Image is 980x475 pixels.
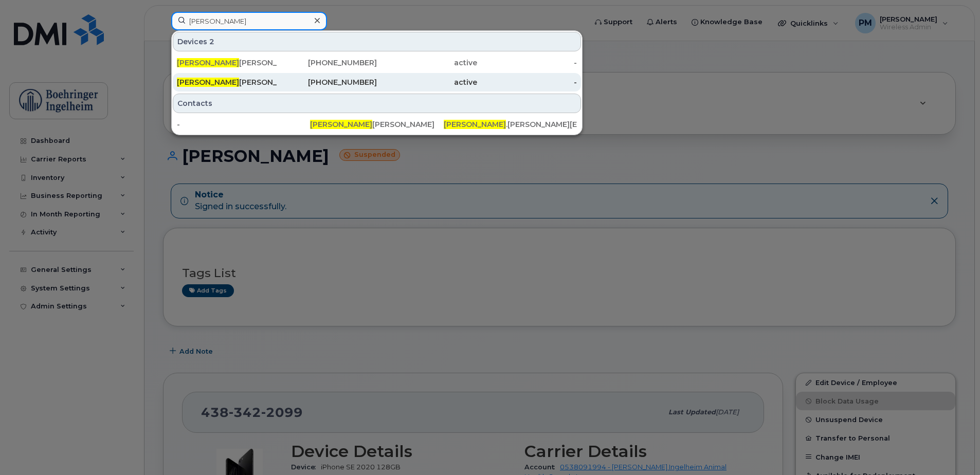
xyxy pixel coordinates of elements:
span: 2 [209,36,214,47]
a: -[PERSON_NAME][PERSON_NAME][PERSON_NAME].[PERSON_NAME][EMAIL_ADDRESS][DOMAIN_NAME] [173,115,581,134]
div: active [377,77,477,87]
a: [PERSON_NAME][PERSON_NAME] I Pad[PHONE_NUMBER]active- [173,53,581,72]
div: - [177,119,310,130]
span: [PERSON_NAME] [177,78,239,87]
div: [PERSON_NAME] [177,77,277,87]
a: [PERSON_NAME][PERSON_NAME][PHONE_NUMBER]active- [173,73,581,92]
div: active [377,58,477,68]
div: [PHONE_NUMBER] [277,77,377,87]
div: - [477,77,577,87]
span: [PERSON_NAME] [444,120,506,129]
div: Devices [173,32,581,51]
div: [PERSON_NAME] I Pad [177,58,277,68]
div: [PHONE_NUMBER] [277,58,377,68]
div: Contacts [173,94,581,113]
div: .[PERSON_NAME][EMAIL_ADDRESS][DOMAIN_NAME] [444,119,577,130]
div: - [477,58,577,68]
span: [PERSON_NAME] [177,58,239,67]
span: [PERSON_NAME] [310,120,372,129]
div: [PERSON_NAME] [310,119,443,130]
